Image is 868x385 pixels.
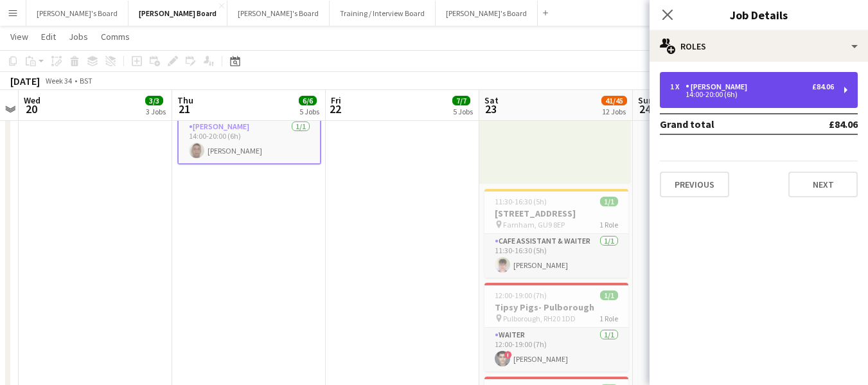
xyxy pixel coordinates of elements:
[10,75,40,87] div: [DATE]
[788,172,858,197] button: Next
[331,94,341,106] span: Fri
[299,107,319,116] div: 5 Jobs
[177,118,321,165] app-card-role: [PERSON_NAME]1/114:00-20:00 (6h)[PERSON_NAME]
[601,96,627,105] span: 41/45
[452,96,470,105] span: 7/7
[660,114,788,134] td: Grand total
[5,28,33,45] a: View
[686,82,752,91] div: [PERSON_NAME]
[10,31,28,42] span: View
[484,283,628,372] app-job-card: 12:00-19:00 (7h)1/1Tipsy Pigs- Pulborough Pulborough, RH20 1DD1 RoleWaiter1/112:00-19:00 (7h)![PE...
[175,102,193,116] span: 21
[503,220,565,229] span: Farnham, GU9 8EP
[80,76,93,85] div: BST
[64,28,93,45] a: Jobs
[41,31,56,42] span: Edit
[96,28,135,45] a: Comms
[36,28,61,45] a: Edit
[599,314,618,323] span: 1 Role
[599,220,618,229] span: 1 Role
[484,94,499,106] span: Sat
[453,107,473,116] div: 5 Jobs
[636,102,653,116] span: 24
[69,31,88,42] span: Jobs
[650,31,868,62] div: Roles
[177,94,193,106] span: Thu
[128,1,227,26] button: [PERSON_NAME] Board
[670,82,686,91] div: 1 x
[42,76,75,85] span: Week 34
[227,1,330,26] button: [PERSON_NAME]'s Board
[600,197,618,206] span: 1/1
[483,102,499,116] span: 23
[484,328,628,372] app-card-role: Waiter1/112:00-19:00 (7h)![PERSON_NAME]
[788,114,858,134] td: £84.06
[650,6,868,23] h3: Job Details
[24,94,40,106] span: Wed
[146,107,166,116] div: 3 Jobs
[495,197,547,206] span: 11:30-16:30 (5h)
[660,172,729,197] button: Previous
[503,314,576,323] span: Pulborough, RH20 1DD
[670,91,834,98] div: 14:00-20:00 (6h)
[484,301,628,313] h3: Tipsy Pigs- Pulborough
[299,96,317,105] span: 6/6
[26,1,128,26] button: [PERSON_NAME]'s Board
[504,351,512,359] span: !
[602,107,626,116] div: 12 Jobs
[484,189,628,278] app-job-card: 11:30-16:30 (5h)1/1[STREET_ADDRESS] Farnham, GU9 8EP1 RoleCAFE ASSISTANT & WAITER1/111:30-16:30 (...
[145,96,163,105] span: 3/3
[330,1,436,26] button: Training / Interview Board
[484,208,628,219] h3: [STREET_ADDRESS]
[812,82,834,91] div: £84.06
[638,94,653,106] span: Sun
[101,31,130,42] span: Comms
[22,102,40,116] span: 20
[495,291,547,300] span: 12:00-19:00 (7h)
[484,234,628,278] app-card-role: CAFE ASSISTANT & WAITER1/111:30-16:30 (5h)[PERSON_NAME]
[600,291,618,300] span: 1/1
[329,102,341,116] span: 22
[436,1,538,26] button: [PERSON_NAME]'s Board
